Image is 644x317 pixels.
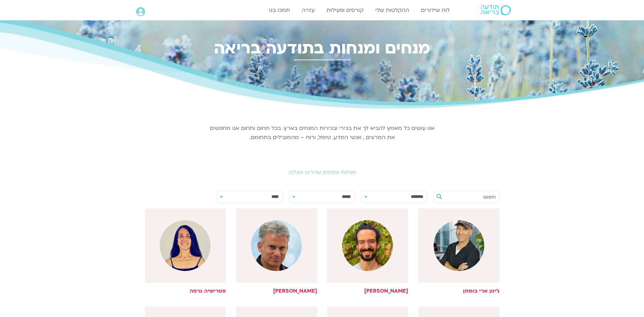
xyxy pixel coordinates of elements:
a: [PERSON_NAME] [327,208,408,294]
a: לוח שידורים [418,4,453,17]
a: קורסים ופעילות [323,4,367,17]
h6: [PERSON_NAME] [236,288,317,294]
a: ההקלטות שלי [372,4,413,17]
img: %D7%A2%D7%A0%D7%91%D7%A8-%D7%91%D7%A8-%D7%A7%D7%9E%D7%94.png [251,220,302,271]
img: WhatsApp-Image-2025-07-12-at-16.43.23.jpeg [160,220,210,271]
p: אנו עושים כל מאמץ להביא לך את בכירי ובכירות המנחים בארץ. בכל תחום ותחום אנו מחפשים את המרצים , אנ... [209,124,436,142]
a: ג'יוון ארי בוסתן [418,208,499,294]
a: [PERSON_NAME] [236,208,317,294]
h2: מנחות ומנחים שהרצו אצלנו: [133,169,512,175]
a: עזרה [298,4,318,17]
a: פטרישיה גרסה [145,208,226,294]
h6: [PERSON_NAME] [327,288,408,294]
img: %D7%A9%D7%92%D7%91-%D7%94%D7%95%D7%A8%D7%95%D7%91%D7%99%D7%A5.jpg [342,220,393,271]
img: %D7%96%D7%99%D7%95%D7%90%D7%9F-.png [434,220,484,271]
h2: מנחים ומנחות בתודעה בריאה [133,39,512,58]
h6: פטרישיה גרסה [145,288,226,294]
img: תודעה בריאה [481,5,511,15]
a: תמכו בנו [266,4,293,17]
h6: ג'יוון ארי בוסתן [418,288,499,294]
input: חיפוש [444,191,496,203]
